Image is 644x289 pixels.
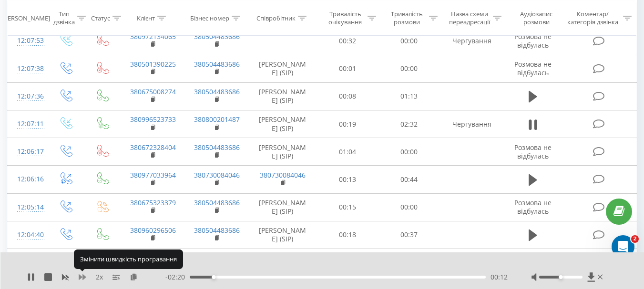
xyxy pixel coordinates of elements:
div: Коментар/категорія дзвінка [565,10,621,26]
a: 380800201487 [194,115,240,124]
td: 00:40 [378,249,440,276]
td: 00:00 [378,27,440,55]
td: 00:00 [378,55,440,82]
td: Чергування [440,27,504,55]
td: [PERSON_NAME] (SIP) [248,110,317,138]
div: Тип дзвінка [53,10,75,26]
td: 00:00 [378,138,440,166]
div: Назва схеми переадресації [449,10,491,26]
a: 380504483686 [194,198,240,207]
div: Змінити швидкість програвання [74,249,183,269]
div: Аудіозапис розмови [512,10,561,26]
div: 12:07:38 [17,60,37,78]
div: 12:07:11 [17,115,37,133]
a: 380504483686 [194,87,240,96]
td: 00:08 [317,82,378,110]
div: Accessibility label [559,275,562,279]
a: 380972134065 [130,32,176,41]
td: [PERSON_NAME] (SIP) [248,249,317,276]
a: 380730084046 [260,170,306,179]
span: - 02:20 [165,272,190,282]
td: 00:01 [317,55,378,82]
td: 00:00 [378,193,440,221]
a: 380504483686 [194,143,240,152]
td: [PERSON_NAME] (SIP) [248,221,317,249]
div: Співробітник [256,14,296,22]
a: 380675008274 [130,87,176,96]
td: 01:04 [317,138,378,166]
iframe: Intercom live chat [612,235,634,258]
div: 12:04:40 [17,226,37,244]
td: 00:18 [317,221,378,249]
td: [PERSON_NAME] (SIP) [248,55,317,82]
div: 12:07:53 [17,31,37,50]
div: Клієнт [137,14,155,22]
div: [PERSON_NAME] [2,14,50,22]
a: 380504483686 [194,60,240,69]
div: 12:06:16 [17,170,37,189]
td: 00:19 [317,110,378,138]
td: 00:16 [317,249,378,276]
td: 00:37 [378,221,440,249]
td: 02:32 [378,110,440,138]
span: Розмова не відбулась [514,60,552,77]
div: Тривалість розмови [387,10,427,26]
a: 380977033964 [130,170,176,179]
span: 00:12 [491,272,508,282]
span: Розмова не відбулась [514,143,552,160]
div: 12:06:17 [17,142,37,161]
a: 380996523733 [130,115,176,124]
td: 00:44 [378,166,440,193]
td: [PERSON_NAME] (SIP) [248,82,317,110]
div: 12:07:36 [17,87,37,106]
a: 380672328404 [130,143,176,152]
a: 380730084046 [194,170,240,179]
a: 380504483686 [194,32,240,41]
div: Бізнес номер [190,14,229,22]
a: 380501390225 [130,60,176,69]
div: Accessibility label [212,275,215,279]
td: 00:32 [317,27,378,55]
td: 00:13 [317,166,378,193]
span: Розмова не відбулась [514,32,552,50]
td: [PERSON_NAME] (SIP) [248,193,317,221]
td: [PERSON_NAME] (SIP) [248,138,317,166]
div: Статус [91,14,110,22]
span: 2 x [96,272,103,282]
span: 2 [631,235,639,243]
td: 01:13 [378,82,440,110]
span: Розмова не відбулась [514,198,552,216]
a: 380504483686 [194,226,240,235]
a: 380960296506 [130,226,176,235]
td: 00:15 [317,193,378,221]
td: Чергування [440,110,504,138]
div: 12:05:14 [17,198,37,217]
div: Тривалість очікування [326,10,365,26]
a: 380675323379 [130,198,176,207]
